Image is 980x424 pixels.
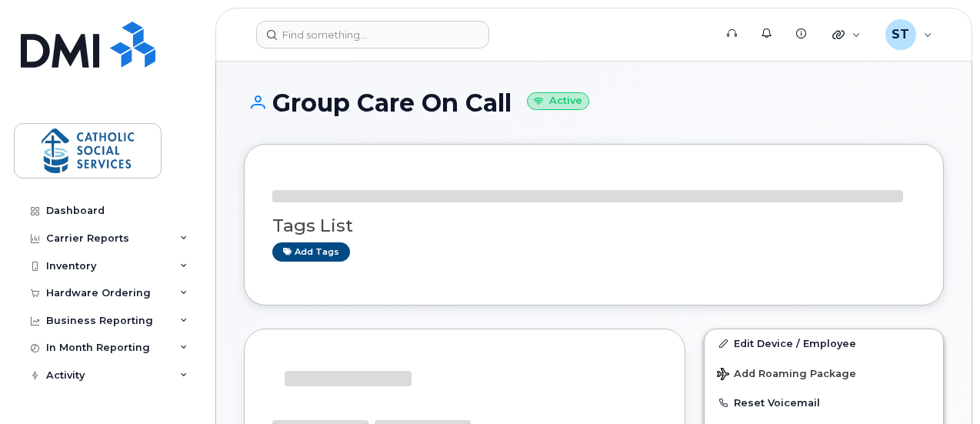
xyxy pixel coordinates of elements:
button: Reset Voicemail [705,389,943,416]
h3: Tags List [272,216,915,235]
a: Edit Device / Employee [705,329,943,357]
button: Add Roaming Package [705,357,943,389]
span: Add Roaming Package [717,368,856,382]
a: Add tags [272,242,350,262]
small: Active [527,92,589,110]
h1: Group Care On Call [244,89,944,116]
